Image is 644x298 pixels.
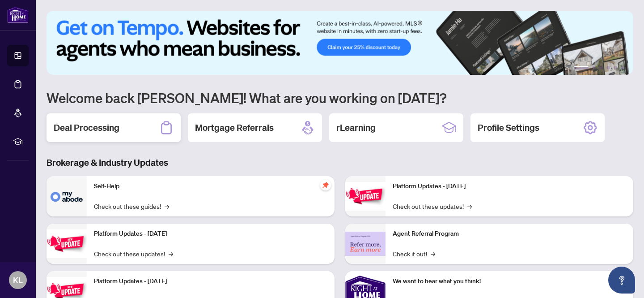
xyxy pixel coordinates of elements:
[606,66,610,69] button: 4
[431,249,435,259] span: →
[345,232,386,256] img: Agent Referral Program
[47,11,633,75] img: Slide 0
[47,176,87,216] img: Self-Help
[169,249,173,259] span: →
[94,201,169,211] a: Check out these guides!→
[165,201,169,211] span: →
[478,121,539,134] h2: Profile Settings
[393,276,626,286] p: We want to hear what you think!
[94,181,327,191] p: Self-Help
[94,229,327,239] p: Platform Updates - [DATE]
[336,121,376,134] h2: rLearning
[94,249,173,259] a: Check out these updates!→
[393,181,626,191] p: Platform Updates - [DATE]
[13,274,23,286] span: KL
[393,249,435,259] a: Check it out!→
[47,156,633,169] h3: Brokerage & Industry Updates
[574,66,589,69] button: 1
[608,267,635,294] button: Open asap
[47,229,87,258] img: Platform Updates - September 16, 2025
[621,66,624,69] button: 6
[393,201,472,211] a: Check out these updates!→
[614,66,617,69] button: 5
[94,276,327,286] p: Platform Updates - [DATE]
[320,180,331,190] span: pushpin
[393,229,626,239] p: Agent Referral Program
[599,66,603,69] button: 3
[47,89,633,106] h1: Welcome back [PERSON_NAME]! What are you working on [DATE]?
[345,182,386,210] img: Platform Updates - June 23, 2025
[592,66,596,69] button: 2
[54,121,119,134] h2: Deal Processing
[467,201,472,211] span: →
[7,7,29,23] img: logo
[195,121,274,134] h2: Mortgage Referrals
